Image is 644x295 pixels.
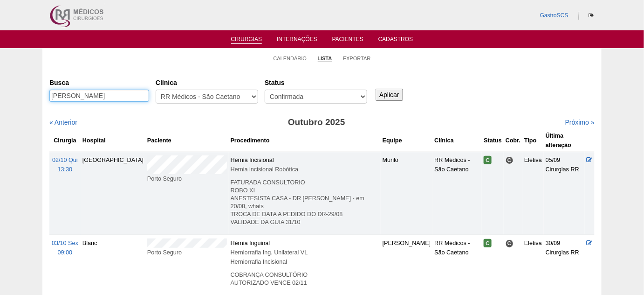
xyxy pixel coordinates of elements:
span: Consultório [506,239,514,247]
th: Cobr. [504,129,522,152]
th: Status [482,129,504,152]
a: GastroSCS [540,12,569,19]
td: Eletiva [522,152,544,235]
h3: Outubro 2025 [180,116,453,129]
a: « Anterior [49,119,77,126]
a: Editar [587,157,593,163]
div: Porto Seguro [147,174,227,183]
span: 13:30 [58,166,73,173]
a: Pacientes [332,36,363,45]
td: 05/09 Cirurgias RR [544,152,585,235]
p: FATURADA CONSULTORIO ROBO XI ANESTESISTA CASA - DR [PERSON_NAME] - em 20/08, whats TROCA DE DATA ... [231,179,379,226]
a: Próximo » [565,119,595,126]
span: 03/10 Sex [52,240,78,246]
a: 02/10 Qui 13:30 [52,157,78,173]
i: Sair [589,13,594,18]
th: Última alteração [544,129,585,152]
td: Murilo [381,152,433,235]
th: Clínica [432,129,482,152]
a: Cirurgias [231,36,262,44]
th: Tipo [522,129,544,152]
label: Busca [49,78,149,87]
a: Cadastros [378,36,413,45]
div: Porto Seguro [147,248,227,257]
a: Editar [587,240,593,246]
input: Aplicar [376,89,403,101]
span: Confirmada [484,239,492,247]
span: 02/10 Qui [52,157,78,163]
div: Herniorrafia Incisional [231,257,379,267]
th: Hospital [81,129,145,152]
input: Digite os termos que você deseja procurar. [49,90,149,102]
th: Cirurgia [49,129,81,152]
td: RR Médicos - São Caetano [432,152,482,235]
div: Herniorrafia Ing. Unilateral VL [231,248,379,257]
th: Paciente [145,129,229,152]
span: Confirmada [484,156,492,164]
a: Internações [277,36,317,45]
td: [GEOGRAPHIC_DATA] [81,152,145,235]
label: Status [265,78,367,87]
th: Equipe [381,129,433,152]
a: Exportar [343,55,371,62]
span: 09:00 [58,249,73,256]
a: 03/10 Sex 09:00 [52,240,78,256]
a: Calendário [274,55,307,62]
td: Hérnia Incisional [229,152,381,235]
p: COBRANÇA CONSULTÓRIO AUTORIZADO VENCE 02/11 [231,271,379,287]
a: Lista [318,55,332,62]
div: Hernia incisional Robótica [231,165,379,174]
span: Consultório [506,156,514,164]
th: Procedimento [229,129,381,152]
label: Clínica [156,78,258,87]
